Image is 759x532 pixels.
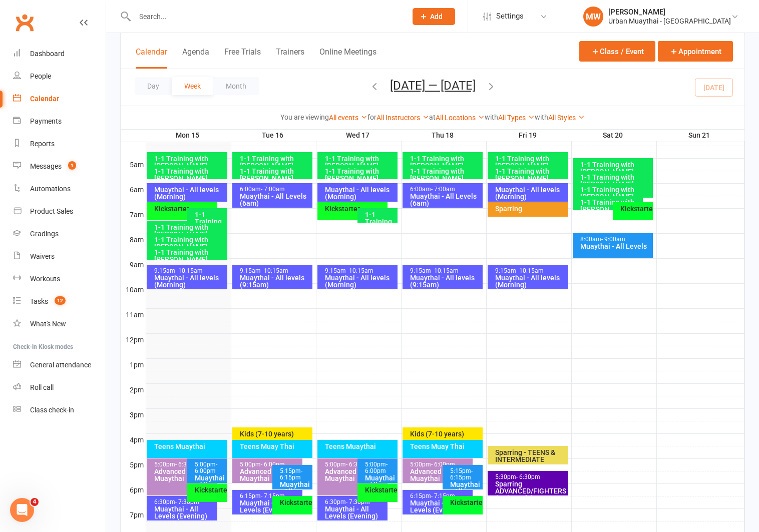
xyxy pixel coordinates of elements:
[121,383,146,396] th: 2pm
[608,8,731,17] div: [PERSON_NAME]
[121,333,146,346] th: 12pm
[495,474,566,480] div: 5:30pm
[154,505,215,519] div: Muaythai - All Levels (Evening)
[280,113,329,121] strong: You are viewing
[13,133,106,155] a: Reports
[431,186,455,193] span: - 7:00am
[485,113,498,121] strong: with
[410,168,481,182] div: 1-1 Training with [PERSON_NAME]
[410,461,471,468] div: 5:00pm
[213,77,259,95] button: Month
[280,467,302,481] span: - 6:15pm
[121,158,146,171] th: 5am
[154,443,225,450] div: Teens Muaythai
[656,129,744,142] th: Sun 21
[376,114,429,122] a: All Instructors
[239,155,311,169] div: 1-1 Training with [PERSON_NAME]
[324,468,386,482] div: Advanced Muaythai
[154,224,225,238] div: 1-1 Training with [PERSON_NAME]
[450,499,481,506] div: Kickstarter
[121,358,146,371] th: 1pm
[30,185,71,193] div: Automations
[261,267,288,274] span: - 10:15am
[261,186,285,193] span: - 7:00am
[12,10,37,35] a: Clubworx
[431,461,455,468] span: - 6:00pm
[495,480,566,501] div: Sparring ADVANCED/FIGHTERS (Invite only)
[121,458,146,471] th: 5pm
[413,8,455,25] button: Add
[194,474,226,502] div: Muaythai - All Levels (Afternoon)
[410,499,471,513] div: Muaythai - All Levels (Evening)
[154,274,225,288] div: Muaythai - All levels (Morning)
[30,252,55,260] div: Waivers
[319,47,376,69] button: Online Meetings
[13,313,106,335] a: What's New
[68,161,76,170] span: 1
[31,498,39,506] span: 4
[601,236,625,243] span: - 9:00am
[121,433,146,446] th: 4pm
[279,499,310,506] div: Kickstarter
[410,193,481,207] div: Muaythai - All Levels (6am)
[146,129,231,142] th: Mon 15
[390,79,476,93] button: [DATE] — [DATE]
[495,186,566,200] div: Muaythai - All levels (Morning)
[261,492,285,499] span: - 7:15pm
[495,449,566,463] div: Sparring - TEENS & INTERMEDIATE
[154,186,225,200] div: Muaythai - All levels (Morning)
[239,461,301,468] div: 5:00pm
[346,498,370,505] span: - 7:30pm
[132,10,400,24] input: Search...
[410,468,471,482] div: Advanced Muaythai
[239,493,301,499] div: 6:15pm
[324,155,396,169] div: 1-1 Training with [PERSON_NAME]
[571,129,656,142] th: Sat 20
[30,50,65,58] div: Dashboard
[154,461,215,468] div: 5:00pm
[579,41,655,62] button: Class / Event
[410,268,481,274] div: 9:15am
[410,443,481,450] div: Teens Muay Thai
[121,283,146,296] th: 10am
[410,155,481,169] div: 1-1 Training with [PERSON_NAME]
[13,88,106,110] a: Calendar
[13,65,106,88] a: People
[495,205,566,212] div: Sparring
[30,207,73,215] div: Product Sales
[239,443,311,450] div: Teens Muay Thai
[194,486,226,493] div: Kickstarter
[346,461,370,468] span: - 6:30pm
[430,13,443,21] span: Add
[13,399,106,421] a: Class kiosk mode
[195,461,217,474] span: - 6:00pm
[239,499,301,513] div: Muaythai - All Levels (Evening)
[324,499,386,505] div: 6:30pm
[182,47,209,69] button: Agenda
[224,47,261,69] button: Free Trials
[121,508,146,521] th: 7pm
[583,7,603,27] div: MW
[401,129,486,142] th: Thu 18
[410,493,471,499] div: 6:15pm
[30,297,48,305] div: Tasks
[580,243,651,250] div: Muaythai - All Levels
[410,274,481,288] div: Muaythai - All levels (9:15am)
[580,161,651,175] div: 1-1 Training with [PERSON_NAME]
[495,155,566,169] div: 1-1 Training with [PERSON_NAME]
[580,236,651,243] div: 8:00am
[516,267,544,274] span: - 10:15am
[13,110,106,133] a: Payments
[364,486,396,493] div: Kickstarter
[30,361,91,369] div: General attendance
[194,461,226,474] div: 5:00pm
[13,43,106,65] a: Dashboard
[450,468,481,481] div: 5:15pm
[450,481,481,502] div: Muaythai - All Levels
[121,208,146,221] th: 7am
[429,113,436,121] strong: at
[486,129,571,142] th: Fri 19
[30,95,59,103] div: Calendar
[324,268,396,274] div: 9:15am
[239,468,301,482] div: Advanced Muaythai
